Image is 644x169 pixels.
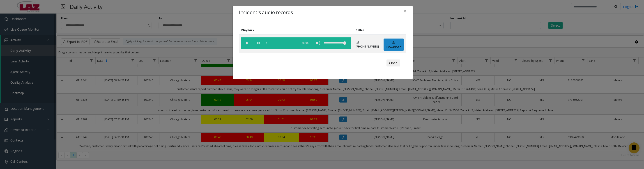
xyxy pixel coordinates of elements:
div: scrub bar [266,37,297,49]
th: Playback [239,26,353,35]
span: × [404,8,406,14]
a: Download [384,39,404,51]
div: volume level [324,37,346,49]
button: Close [400,6,409,17]
p: tel:[PHONE_NUMBER] [356,41,379,49]
button: Close [386,59,400,67]
span: playback speed button [253,37,264,49]
h4: Incident's audio records [239,9,293,16]
th: Caller [353,26,381,35]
